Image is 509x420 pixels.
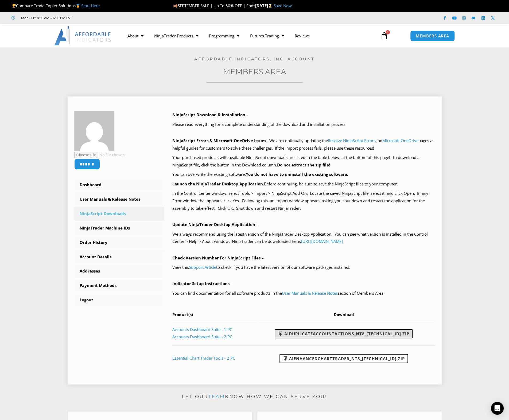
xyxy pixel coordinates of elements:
[122,30,374,42] nav: Menu
[74,178,165,192] a: Dashboard
[74,178,165,307] nav: Account pages
[81,3,100,8] a: Start Here
[172,181,264,186] b: Launch the NinjaTrader Desktop Application.
[172,281,233,286] b: Indicator Setup Instructions –
[172,327,232,332] a: Accounts Dashboard Suite - 1 PC
[204,30,245,42] a: Programming
[172,334,232,339] a: Accounts Dashboard Suite - 2 PC
[255,3,274,8] strong: [DATE]
[172,171,435,178] p: You can overwrite the existing software.
[172,264,435,271] p: View this to check if you have the latest version of our software packages installed.
[76,4,80,8] img: 🥇
[172,355,235,361] a: Essential Chart Trader Tools - 2 PC
[172,190,435,212] p: In the Control Center window, select Tools > Import > NinjaScript Add-On. Locate the saved NinjaS...
[289,30,315,42] a: Reviews
[268,4,272,8] img: ⌛
[172,137,435,152] p: We are continually updating the and pages as helpful guides for customers to solve these challeng...
[410,30,455,41] a: MEMBERS AREA
[386,30,390,34] span: 0
[74,264,165,278] a: Addresses
[328,138,375,143] a: Resolve NinjaScript Errors
[172,222,258,227] b: Update NinjaTrader Desktop Application –
[491,402,504,415] div: Open Intercom Messenger
[149,30,204,42] a: NinjaTrader Products
[172,255,264,260] b: Check Version Number For NinjaScript Files –
[172,154,435,169] p: Your purchased products with available NinjaScript downloads are listed in the table below, at th...
[301,239,343,244] a: [URL][DOMAIN_NAME]
[189,265,216,270] a: Support Article
[74,279,165,293] a: Payment Methods
[279,354,408,363] a: AIEnhancedChartTrader_NT8_[TECHNICAL_ID].zip
[172,180,435,188] p: Before continuing, be sure to save the NinjaScript files to your computer.
[372,28,396,44] a: 0
[172,112,248,117] b: NinjaScript Download & Installation –
[416,34,449,38] span: MEMBERS AREA
[245,30,289,42] a: Futures Trading
[172,121,435,128] p: Please read everything for a complete understanding of the download and installation process.
[277,162,330,168] b: Do not extract the zip file!
[74,293,165,307] a: Logout
[172,290,435,297] p: You can find documentation for all software products in the section of Members Area.
[68,392,442,401] p: Let our know how we can serve you!
[223,67,286,76] a: Members Area
[282,290,338,296] a: User Manuals & Release Notes
[246,172,348,177] b: You do not have to uninstall the existing software.
[173,4,177,8] img: 🍂
[74,111,114,151] img: 5f134d5080cd8606c769c067cdb75d253f8f6419f1c7daba1e0781ed198c4de3
[275,329,413,338] a: AIDuplicateAccountActions_NT8_[TECHNICAL_ID].zip
[11,3,100,8] span: Compare Trade Copier Solutions
[208,394,225,399] a: team
[54,26,112,45] img: LogoAI | Affordable Indicators – NinjaTrader
[74,250,165,264] a: Account Details
[172,312,193,317] span: Product(s)
[74,236,165,250] a: Order History
[274,3,292,8] a: Save Now
[172,138,269,143] b: NinjaScript Errors & Microsoft OneDrive Issues –
[74,221,165,235] a: NinjaTrader Machine IDs
[74,192,165,206] a: User Manuals & Release Notes
[12,4,16,8] img: 🏆
[172,231,435,246] p: We always recommend using the latest version of the NinjaTrader Desktop Application. You can see ...
[20,15,72,21] span: Mon - Fri: 8:00 AM – 6:00 PM EST
[79,15,160,21] iframe: Customer reviews powered by Trustpilot
[334,312,354,317] span: Download
[74,207,165,221] a: NinjaScript Downloads
[194,56,315,61] a: Affordable Indicators, Inc. Account
[122,30,149,42] a: About
[173,3,255,8] span: SEPTEMBER SALE | Up To 50% OFF | Ends
[382,138,418,143] a: Microsoft OneDrive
